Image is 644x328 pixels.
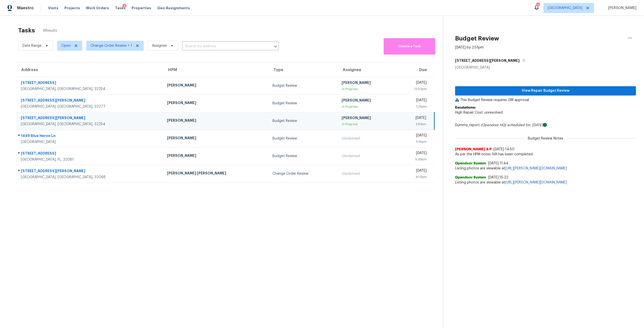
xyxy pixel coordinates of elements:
[152,43,167,48] span: Assignee
[21,168,159,175] div: [STREET_ADDRESS][PERSON_NAME]
[342,80,392,86] div: [PERSON_NAME]
[400,104,426,109] div: 1:25pm
[505,181,567,184] a: [URL][PERSON_NAME][DOMAIN_NAME]
[18,28,35,33] h2: Tasks
[272,101,334,106] div: Budget Review
[21,86,159,91] div: [GEOGRAPHIC_DATA], [GEOGRAPHIC_DATA], 32254
[167,100,264,107] div: [PERSON_NAME]
[505,167,567,170] a: [URL][PERSON_NAME][DOMAIN_NAME]
[86,6,109,11] span: Work Orders
[22,43,42,48] span: Date Range
[21,80,159,86] div: [STREET_ADDRESS]
[157,6,190,11] span: Geo Assignments
[21,151,159,157] div: [STREET_ADDRESS]
[21,104,159,109] div: [GEOGRAPHIC_DATA], [GEOGRAPHIC_DATA], 32277
[400,151,426,157] div: [DATE]
[455,111,503,114] span: High Repair Cost: unresolved
[21,175,159,180] div: [GEOGRAPHIC_DATA], [GEOGRAPHIC_DATA], 32068
[342,154,392,159] div: Unclaimed
[342,104,392,109] div: In Progress
[536,3,540,8] div: 17
[21,115,159,122] div: [STREET_ADDRESS][PERSON_NAME]
[167,83,264,89] div: [PERSON_NAME]
[123,4,127,9] div: 3
[400,86,426,91] div: 12:52pm
[455,175,486,180] span: Opendoor System
[342,136,392,141] div: Unclaimed
[167,118,264,124] div: [PERSON_NAME]
[48,6,58,11] span: Visits
[488,162,508,165] span: [DATE] 11:44
[272,154,334,159] div: Budget Review
[272,171,334,176] div: Change Order Review
[272,136,334,141] div: Budget Review
[342,171,392,176] div: Unclaimed
[91,43,132,48] span: Change Order Review + 1
[43,28,57,33] span: 6 Results
[64,6,80,11] span: Projects
[494,148,514,151] span: [DATE] 14:50
[182,42,265,50] input: Search by address
[21,139,159,145] div: [GEOGRAPHIC_DATA]
[459,88,632,94] span: View Repair Budget Review
[400,174,426,179] div: 6:12pm
[132,6,151,11] span: Properties
[455,152,636,157] span: As per the HPM notes IVA has been completed.
[455,36,499,41] h2: Budget Review
[400,115,426,122] div: [DATE]
[386,43,433,49] span: Create a Task
[17,6,34,11] span: Maestro
[507,123,543,127] i: scheduled for: [DATE]
[400,122,426,127] div: 2:51pm
[455,65,636,70] div: [GEOGRAPHIC_DATA]
[455,180,636,185] span: Listing photos are viewable at
[488,176,508,179] span: [DATE] 15:22
[342,98,392,104] div: [PERSON_NAME]
[455,58,519,63] h5: [STREET_ADDRESS][PERSON_NAME]
[396,63,434,77] th: Due
[16,63,163,77] th: Address
[21,157,159,162] div: [GEOGRAPHIC_DATA], FL, 32081
[400,157,426,162] div: 5:39pm
[21,122,159,127] div: [GEOGRAPHIC_DATA], [GEOGRAPHIC_DATA], 32254
[455,106,476,109] b: Escalations:
[272,118,334,123] div: Budget Review
[384,38,435,55] button: Create a Task
[455,45,484,50] div: [DATE] by 2:51pm
[61,43,71,48] span: Open
[167,171,264,177] div: [PERSON_NAME] [PERSON_NAME]
[548,6,582,11] span: [GEOGRAPHIC_DATA]
[455,86,636,96] button: View Repair Budget Review
[400,98,426,104] div: [DATE]
[115,6,126,10] span: Tasks
[342,122,392,127] div: In Progress
[338,63,396,77] th: Assignee
[167,135,264,142] div: [PERSON_NAME]
[455,123,636,128] div: Dummy_report
[342,115,392,122] div: [PERSON_NAME]
[272,43,279,50] button: Open
[400,80,426,86] div: [DATE]
[21,98,159,104] div: [STREET_ADDRESS][PERSON_NAME]
[268,63,338,77] th: Type
[400,168,426,174] div: [DATE]
[400,139,426,144] div: 5:16pm
[163,63,268,77] th: HPM
[400,133,426,139] div: [DATE]
[455,147,492,152] span: [PERSON_NAME] A P
[342,86,392,91] div: In Progress
[455,98,636,103] p: This Budget Review requires GM approval
[21,133,159,139] div: 1449 Blue Heron Ln
[272,83,334,88] div: Budget Review
[455,166,636,171] span: Listing photos are viewable at
[606,6,636,11] span: [PERSON_NAME]
[519,56,526,65] button: Copy Address
[455,161,486,166] span: Opendoor System
[167,153,264,159] div: [PERSON_NAME]
[525,136,566,141] span: Budget Review Notes
[481,123,506,127] i: (Opendoor HQ)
